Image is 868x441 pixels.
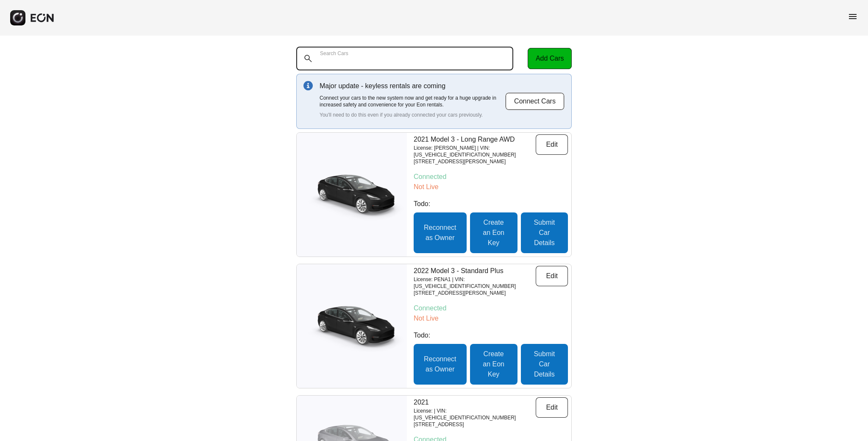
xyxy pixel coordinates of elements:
p: Connected [414,172,568,182]
img: car [297,167,407,222]
button: Reconnect as Owner [414,344,467,385]
p: [STREET_ADDRESS][PERSON_NAME] [414,158,536,165]
button: Add Cars [528,48,572,69]
p: Connected [414,303,568,313]
p: Todo: [414,330,568,341]
button: Submit Car Details [521,344,568,385]
button: Edit [536,397,568,418]
p: Todo: [414,199,568,209]
p: 2021 Model 3 - Long Range AWD [414,134,536,145]
span: menu [848,11,858,22]
p: Major update - keyless rentals are coming [320,81,505,91]
p: 2021 [414,397,536,408]
button: Reconnect as Owner [414,212,467,253]
img: info [303,81,313,90]
button: Edit [536,134,568,155]
p: License: | VIN: [US_VEHICLE_IDENTIFICATION_NUMBER] [414,408,536,421]
p: Not Live [414,313,568,324]
p: Not Live [414,182,568,192]
p: [STREET_ADDRESS] [414,421,536,428]
p: License: PENA1 | VIN: [US_VEHICLE_IDENTIFICATION_NUMBER] [414,276,536,290]
button: Create an Eon Key [470,344,517,385]
p: You'll need to do this even if you already connected your cars previously. [320,112,505,118]
button: Create an Eon Key [470,212,517,253]
label: Search Cars [320,50,348,57]
p: License: [PERSON_NAME] | VIN: [US_VEHICLE_IDENTIFICATION_NUMBER] [414,145,536,158]
button: Submit Car Details [521,212,568,253]
button: Edit [536,266,568,286]
button: Connect Cars [505,92,565,110]
img: car [297,299,407,354]
p: [STREET_ADDRESS][PERSON_NAME] [414,290,536,296]
p: 2022 Model 3 - Standard Plus [414,266,536,276]
p: Connect your cars to the new system now and get ready for a huge upgrade in increased safety and ... [320,95,505,108]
